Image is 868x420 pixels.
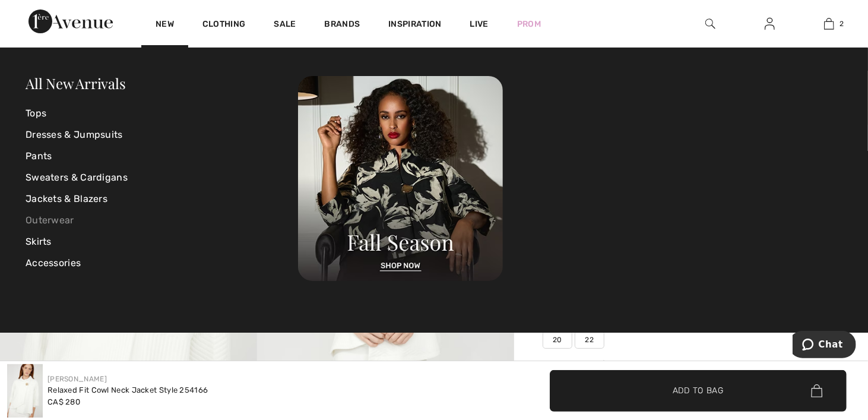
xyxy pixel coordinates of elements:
[517,18,541,30] a: Prom
[765,17,775,31] img: My Info
[274,19,296,31] a: Sale
[26,231,298,252] a: Skirts
[840,18,844,29] span: 2
[47,375,107,383] a: [PERSON_NAME]
[575,331,604,349] span: 22
[325,19,360,31] a: Brands
[543,331,572,349] span: 20
[673,384,724,397] span: Add to Bag
[28,10,113,33] img: 1ère Avenue
[800,17,858,31] a: 2
[298,76,503,281] img: 250825120107_a8d8ca038cac6.jpg
[26,103,298,124] a: Tops
[543,358,840,369] div: Our model is 5'9"/175 cm and wears a size 6.
[26,252,298,274] a: Accessories
[26,167,298,188] a: Sweaters & Cardigans
[811,384,822,397] img: Bag.svg
[202,19,245,31] a: Clothing
[705,17,715,31] img: search the website
[47,384,208,396] div: Relaxed Fit Cowl Neck Jacket Style 254166
[26,74,125,93] a: All New Arrivals
[26,210,298,231] a: Outerwear
[7,364,43,418] img: Relaxed Fit Cowl Neck jacket Style 254166
[26,188,298,210] a: Jackets & Blazers
[156,19,174,31] a: New
[47,397,80,406] span: CA$ 280
[26,146,298,167] a: Pants
[26,124,298,146] a: Dresses & Jumpsuits
[388,19,441,31] span: Inspiration
[824,17,834,31] img: My Bag
[470,18,489,30] a: Live
[755,17,784,31] a: Sign In
[550,370,847,412] button: Add to Bag
[793,331,856,361] iframe: Opens a widget where you can chat to one of our agents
